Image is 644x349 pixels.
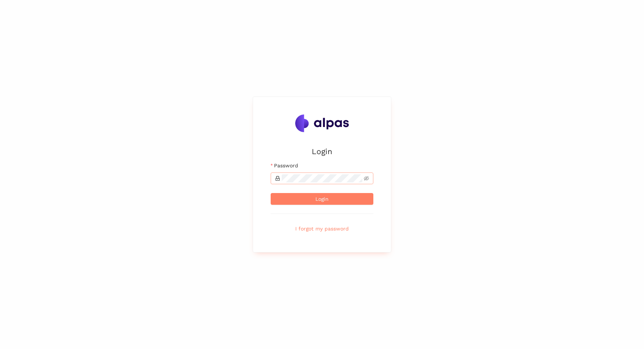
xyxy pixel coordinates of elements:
span: eye-invisible [364,176,369,181]
span: lock [275,176,280,181]
span: I forgot my password [295,225,349,233]
img: Alpas.ai Logo [295,114,349,132]
button: Login [271,193,373,205]
span: Login [315,195,329,203]
label: Password [271,161,298,170]
button: I forgot my password [271,223,373,235]
input: Password [282,174,362,182]
h2: Login [271,145,373,157]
